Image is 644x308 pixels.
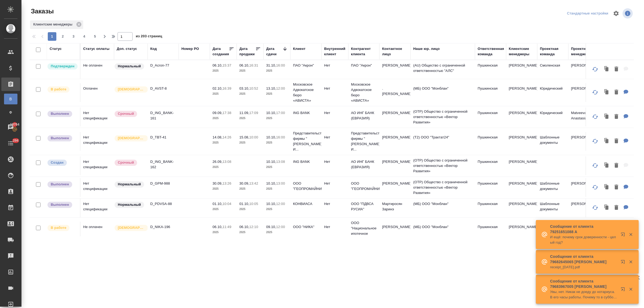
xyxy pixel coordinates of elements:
[80,222,114,240] td: Не оплачен
[266,202,276,206] p: 10.10,
[568,108,599,126] td: Matveeva Anastasia
[276,181,285,185] p: 13:00
[239,68,261,74] p: 2025
[293,201,319,207] p: КОНВИАСА
[222,63,231,67] p: 15:37
[506,199,537,217] td: [PERSON_NAME]
[550,234,617,245] p: И ещё: почему срок доверенности - целый год?
[80,60,114,79] td: Не оплачен
[222,202,231,206] p: 10:04
[213,202,222,206] p: 01.10,
[324,86,346,91] p: Нет
[623,8,634,19] span: Посмотреть информацию
[58,34,67,39] span: 2
[150,201,176,207] p: D_PDVSA-88
[475,83,506,102] td: Пушкинская
[550,224,617,234] p: Сообщение от клиента 79251651088 A
[612,182,621,193] button: Удалить
[568,132,599,151] td: [PERSON_NAME]
[83,46,109,52] div: Статус оплаты
[589,110,602,123] button: Обновить
[379,83,411,102] td: . [PERSON_NAME]
[379,199,411,217] td: Мартиросян Заринэ
[266,225,276,229] p: 09.10,
[249,63,258,67] p: 16:31
[602,182,612,193] button: Клонировать
[249,111,258,115] p: 17:09
[475,222,506,240] td: Пушкинская
[91,32,99,41] button: 5
[51,135,69,141] p: Выполнен
[51,64,74,69] p: Подтвержден
[118,87,145,92] p: [DEMOGRAPHIC_DATA]
[509,46,535,57] div: Клиентские менеджеры
[47,86,77,93] div: Выставляет ПМ после принятия заказа от КМа
[118,182,141,187] p: Нормальный
[47,159,77,166] div: Выставляется автоматически при создании заказа
[181,46,199,52] div: Номер PO
[550,265,617,270] p: receipt_[DATE].pdf
[475,178,506,197] td: Пушкинская
[80,32,89,41] button: 4
[47,63,77,70] div: Выставляет КМ после уточнения всех необходимых деталей и получения согласия клиента на запуск. С ...
[58,32,67,41] button: 2
[222,160,231,164] p: 13:08
[475,156,506,175] td: Пушкинская
[80,83,114,102] td: Оплачен
[91,34,99,39] span: 5
[324,110,346,116] p: Нет
[324,46,346,57] div: Внутренний клиент
[589,135,602,148] button: Обновить
[213,181,222,185] p: 30.09,
[276,202,285,206] p: 12:00
[382,46,408,57] div: Контактное лицо
[266,140,288,145] p: 2025
[411,177,475,198] td: (OTP) Общество с ограниченной ответственностью «Вектор Развития»
[239,207,261,212] p: 2025
[150,63,176,68] p: D_Acron-77
[266,86,276,90] p: 13.10,
[293,110,319,116] p: ING BANK
[537,108,568,126] td: Юридический
[239,230,261,235] p: 2025
[602,64,612,75] button: Клонировать
[550,254,617,265] p: Сообщение от клиента 79682645065 [PERSON_NAME]
[506,83,537,102] td: [PERSON_NAME]
[571,46,597,57] div: Проектные менеджеры
[324,181,346,186] p: Нет
[566,9,610,18] div: split button
[213,164,234,170] p: 2025
[114,201,145,208] div: Статус по умолчанию для стандартных заказов
[475,199,506,217] td: Пушкинская
[213,135,222,139] p: 14.08,
[47,110,77,118] div: Выставляет ПМ после сдачи и проведения начислений. Последний этап для ПМа
[222,86,231,90] p: 16:39
[568,199,599,217] td: [PERSON_NAME]
[589,86,602,99] button: Обновить
[114,224,145,232] div: Выставляется автоматически для первых 3 заказов нового контактного лица. Особое внимание
[276,111,285,115] p: 17:00
[150,110,176,121] p: D_ING_BANK-161
[293,63,319,68] p: ПАО "Акрон"
[506,178,537,197] td: [PERSON_NAME]
[222,135,231,139] p: 14:26
[30,7,54,16] span: Заказы
[266,186,288,192] p: 2025
[602,136,612,147] button: Клонировать
[239,86,249,90] p: 03.10,
[506,132,537,151] td: [PERSON_NAME]
[612,202,621,213] button: Удалить
[4,94,17,104] a: В
[617,229,630,242] button: Открыть в новой вкладке
[239,116,261,121] p: 2025
[33,22,74,27] p: Клиентские менеджеры
[610,7,623,20] span: Настроить таблицу
[80,34,89,39] span: 4
[589,181,602,194] button: Обновить
[293,82,319,103] p: Московское Адвокатское бюро «АВИСТА»
[568,83,599,102] td: [PERSON_NAME]
[351,220,377,242] p: ООО "Национальное ипотечное коллектор...
[411,132,475,151] td: (Т2) ООО "Трактат24"
[266,207,288,212] p: 2025
[150,135,176,140] p: D_TBT-41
